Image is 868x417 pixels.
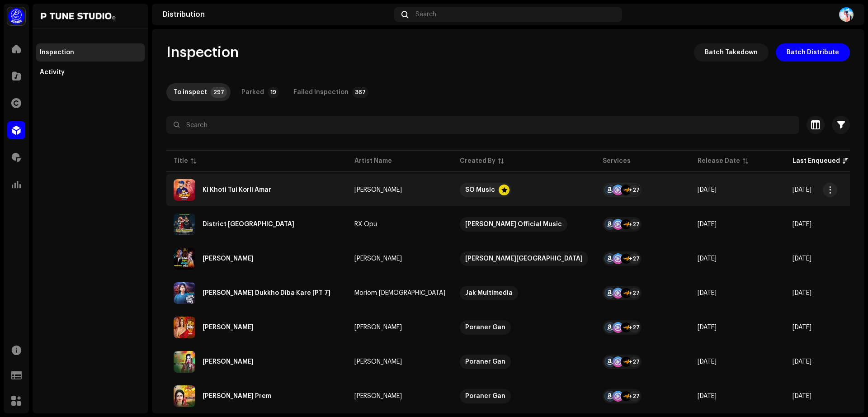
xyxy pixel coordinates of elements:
[698,221,717,227] span: Oct 7, 2025
[211,87,227,98] p-badge: 297
[698,256,717,262] span: Oct 7, 2025
[203,256,254,262] div: Jindha Lash Koira Geli
[629,219,640,230] div: +27
[787,43,839,62] span: Batch Distribute
[174,213,195,235] img: 7882553e-cfda-411a-aeee-9f1f3236ff67
[241,83,264,101] div: Parked
[174,179,195,201] img: f93061d3-556d-466f-a547-92257803c94b
[465,251,583,266] div: [PERSON_NAME][GEOGRAPHIC_DATA]
[460,355,588,369] span: Poraner Gan
[203,393,271,399] div: Shikhaiya Prem
[460,156,495,166] div: Created By
[352,87,368,98] p-badge: 367
[793,393,811,399] span: Oct 4, 2025
[465,355,505,369] div: Poraner Gan
[163,11,391,18] div: Distribution
[354,187,402,193] div: [PERSON_NAME]
[629,322,640,333] div: +27
[460,286,588,300] span: Jak Multimedia
[465,183,495,197] div: SO Music
[460,183,588,197] span: SO Music
[354,393,445,399] span: Sheuli Dewan
[174,385,195,407] img: a7acb1e8-d81c-4df6-a606-e5b00af3f0c5
[460,389,588,403] span: Poraner Gan
[793,221,811,227] span: Oct 7, 2025
[460,320,588,335] span: Poraner Gan
[354,359,445,365] span: Babli Sorkar
[465,389,505,403] div: Poraner Gan
[354,359,402,365] div: [PERSON_NAME]
[174,282,195,304] img: e5b216c1-2a72-4be1-9e4f-03f997b83d3a
[166,116,799,134] input: Search
[354,393,402,399] div: [PERSON_NAME]
[776,43,850,62] button: Batch Distribute
[174,156,188,166] div: Title
[698,187,717,193] span: Oct 9, 2025
[40,69,65,76] div: Activity
[629,391,640,402] div: +27
[354,221,377,227] div: RX Opu
[465,217,562,232] div: [PERSON_NAME] Official Music
[629,356,640,367] div: +27
[793,187,811,193] span: Oct 9, 2025
[793,256,811,262] span: Oct 7, 2025
[465,320,505,335] div: Poraner Gan
[793,290,811,296] span: Oct 4, 2025
[460,217,588,232] span: Himel Official Music
[698,393,717,399] span: Oct 6, 2023
[174,248,195,270] img: 5b45d61c-33df-421c-9c9d-6dc9d7a713e1
[293,83,349,101] div: Failed Inspection
[7,7,25,25] img: a1dd4b00-069a-4dd5-89ed-38fbdf7e908f
[354,290,445,296] div: Moriom [DEMOGRAPHIC_DATA]
[793,324,811,331] span: Oct 4, 2025
[40,49,74,56] div: Inspection
[203,221,294,227] div: District Kishoreganj
[698,359,717,365] span: Oct 6, 2023
[705,43,758,62] span: Batch Takedown
[460,251,588,266] span: Sourav Music Center
[354,187,445,193] span: SM Mithu
[203,290,330,296] div: Ami Morle Dukkho Diba Kare [PT 7]
[36,43,145,62] re-m-nav-item: Inspection
[354,290,445,296] span: Moriom Islam
[166,43,239,62] span: Inspection
[354,256,402,262] div: [PERSON_NAME]
[203,324,254,331] div: Manush Chena Boro Daye
[354,256,445,262] span: Najmul Hasan
[203,359,254,365] div: Sarther Ai Duniyay
[415,11,436,18] span: Search
[629,185,640,195] div: +27
[465,286,513,300] div: Jak Multimedia
[629,288,640,299] div: +27
[839,7,854,22] img: e3beb259-b458-44ea-8989-03348e25a1e1
[354,324,402,331] div: [PERSON_NAME]
[203,187,271,193] div: Ki Khoti Tui Korli Amar
[174,317,195,338] img: fb8e64b7-a472-44f6-843e-12536b540456
[793,156,840,166] div: Last Enqueued
[354,221,445,227] span: RX Opu
[268,87,279,98] p-badge: 19
[629,253,640,264] div: +27
[36,63,145,81] re-m-nav-item: Activity
[698,324,717,331] span: Nov 8, 2023
[174,351,195,373] img: 2c88bf5c-4a1f-43cf-bdf1-8b3ba2d412f1
[354,324,445,331] span: Sharmin Akter
[698,290,717,296] span: Oct 4, 2025
[793,359,811,365] span: Oct 4, 2025
[174,83,207,101] div: To inspect
[694,43,769,62] button: Batch Takedown
[698,156,740,166] div: Release Date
